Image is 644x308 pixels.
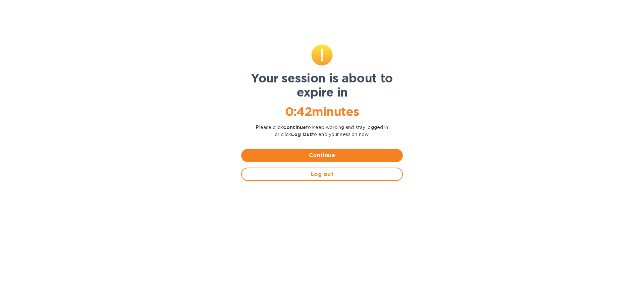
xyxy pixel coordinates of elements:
b: Continue [283,125,306,130]
button: Log out [241,168,403,181]
span: Log out [247,170,397,178]
h1: Your session is about to expire in [241,71,403,99]
b: Log Out [291,132,312,137]
h1: 0 : 42 minutes [241,105,403,119]
p: Please click to keep working and stay logged in or click to end your session now. [241,124,403,138]
button: Continue [241,149,403,162]
span: Continue [247,151,397,160]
